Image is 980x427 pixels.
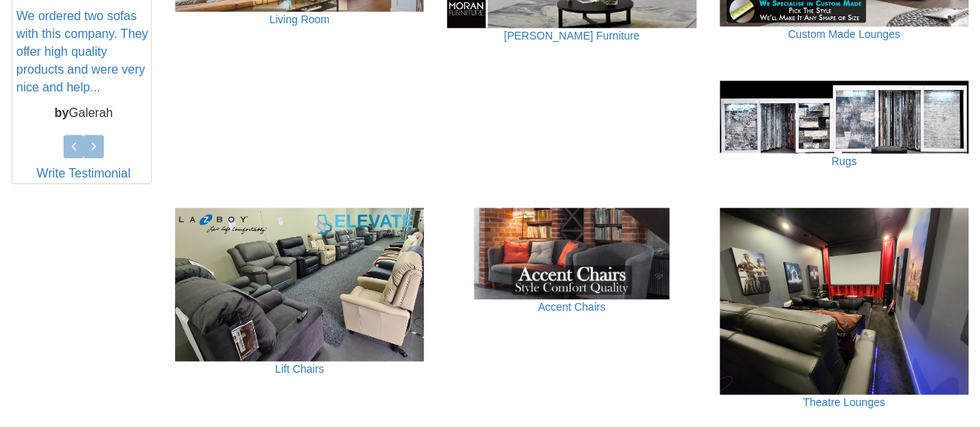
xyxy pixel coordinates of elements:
img: Accent Chairs [447,208,696,299]
a: Accent Chairs [538,301,605,313]
a: Custom Made Lounges [788,28,900,40]
a: Rugs [831,155,857,167]
img: Rugs [720,81,968,153]
a: Living Room [270,13,330,26]
a: Write Testimonial [36,167,130,180]
b: by [54,106,69,119]
a: Lift Chairs [275,363,324,375]
a: Theatre Lounges [803,396,885,408]
img: Lift Chairs [175,208,424,361]
a: [PERSON_NAME] Furniture [504,29,639,42]
a: We ordered two sofas with this company. They offer high quality products and were very nice and h... [16,10,148,94]
p: Galerah [16,105,151,122]
img: Theatre Lounges [720,208,968,394]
